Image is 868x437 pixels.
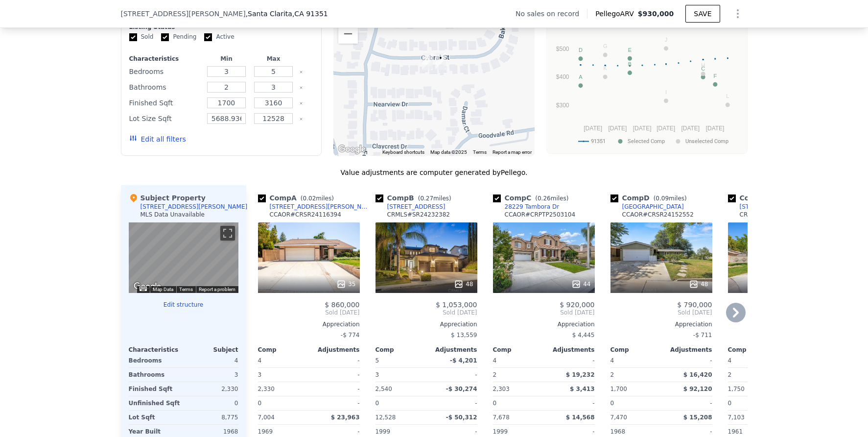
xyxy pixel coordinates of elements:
text: E [628,47,631,53]
span: , CA 91351 [292,10,328,18]
div: Map [129,222,238,293]
button: Edit all filters [129,134,186,144]
span: -$ 4,201 [450,357,477,364]
div: Lot Sqft [129,411,182,424]
div: Max [252,55,295,63]
div: CRMLS # SR24184413 [740,211,802,218]
div: Appreciation [728,320,830,328]
a: [STREET_ADDRESS][PERSON_NAME] [258,203,372,211]
div: 3 [258,368,307,382]
div: Subject [184,346,238,354]
div: Street View [129,222,238,293]
text: [DATE] [681,125,700,132]
div: - [663,354,712,367]
text: [DATE] [608,125,627,132]
span: $ 860,000 [325,301,359,309]
text: L [726,93,729,99]
text: Selected Comp [628,138,665,145]
span: Map data ©2025 [430,149,467,155]
div: Characteristics [129,346,184,354]
div: Finished Sqft [129,382,182,396]
div: Comp C [493,193,573,203]
span: 0.27 [420,195,433,202]
a: Terms [179,287,193,292]
text: $500 [556,46,569,52]
span: -$ 30,274 [446,386,477,392]
text: H [701,62,705,68]
span: 4 [610,357,614,364]
span: Sold [DATE] [258,309,360,316]
div: Comp [258,346,309,354]
div: Adjustments [426,346,477,354]
div: Appreciation [258,320,360,328]
input: Sold [129,33,137,41]
span: 0.26 [538,195,551,202]
text: [DATE] [657,125,675,132]
span: -$ 711 [693,332,712,339]
span: 2,540 [375,386,392,392]
span: ( miles) [650,195,691,202]
text: F [713,73,717,79]
div: 18838 Cabral St [435,53,446,70]
span: 1,750 [728,386,745,392]
div: - [428,396,477,410]
div: CCAOR # CRSR24152552 [622,211,694,218]
button: Keyboard shortcuts [382,149,424,156]
img: Google [336,143,368,156]
div: - [546,354,595,367]
span: $ 920,000 [560,301,594,309]
input: Pending [161,33,169,41]
div: [STREET_ADDRESS] [387,203,446,211]
div: 8,775 [186,411,238,424]
svg: A chart. [553,29,741,151]
span: $ 1,053,000 [436,301,477,309]
text: G [603,43,607,49]
label: Pending [161,33,196,41]
text: J [664,37,667,43]
text: B [628,61,631,67]
label: Sold [129,33,154,41]
button: Edit structure [129,301,238,309]
div: Comp E [728,193,807,203]
a: Open this area in Google Maps (opens a new window) [131,280,164,293]
button: Zoom out [338,24,358,44]
div: 48 [454,279,473,289]
label: Active [204,33,234,41]
div: Lot Size Sqft [129,112,201,125]
span: 7,678 [493,414,510,421]
div: - [311,354,360,367]
div: Adjustments [661,346,712,354]
span: $ 3,413 [570,386,594,392]
span: $ 790,000 [677,301,712,309]
div: Characteristics [129,55,201,63]
text: 91351 [591,138,606,145]
div: 44 [571,279,590,289]
span: $ 16,420 [683,371,712,378]
span: 0 [728,400,732,407]
div: Appreciation [493,320,595,328]
span: 12,528 [375,414,396,421]
div: Bedrooms [129,354,182,367]
button: Show Options [728,4,748,24]
div: CRMLS # SR24232382 [387,211,450,218]
div: Comp B [375,193,455,203]
div: Comp [375,346,426,354]
button: Clear [299,70,303,74]
div: 2,330 [186,382,238,396]
a: [STREET_ADDRESS] [728,203,798,211]
span: 1,700 [610,386,627,392]
span: Pellego ARV [595,9,638,19]
div: - [546,396,595,410]
div: Comp A [258,193,338,203]
div: [STREET_ADDRESS] [740,203,798,211]
span: 4 [728,357,732,364]
div: No sales on record [516,9,587,19]
div: [STREET_ADDRESS][PERSON_NAME] [270,203,372,211]
div: Appreciation [375,320,477,328]
span: 0 [493,400,497,407]
text: K [603,65,607,71]
span: $ 15,208 [683,414,712,421]
div: CCAOR # CRSR24116394 [270,211,341,218]
a: [STREET_ADDRESS] [375,203,446,211]
button: Clear [299,101,303,105]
